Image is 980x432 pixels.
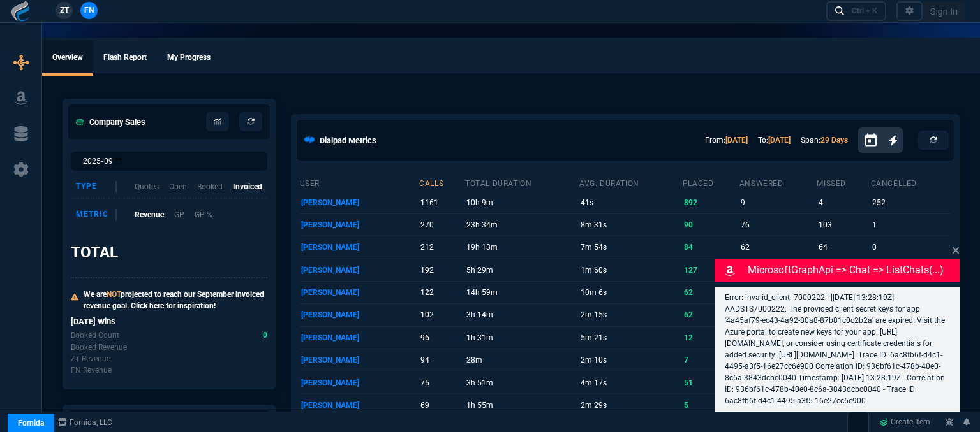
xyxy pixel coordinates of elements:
[748,263,957,278] p: MicrosoftGraphApi => chat => listChats(...)
[255,364,267,376] p: spec.value
[301,261,417,279] p: [PERSON_NAME]
[741,238,814,256] p: 62
[320,134,376,147] h5: Dialpad Metrics
[852,6,877,16] div: Ctrl + K
[301,329,417,347] p: [PERSON_NAME]
[872,216,949,234] p: 1
[301,396,417,414] p: [PERSON_NAME]
[768,136,791,145] a: [DATE]
[174,209,184,220] p: GP
[682,173,739,191] th: placed
[301,351,417,369] p: [PERSON_NAME]
[420,216,463,234] p: 270
[54,417,116,428] a: msbcCompanyName
[301,284,417,301] p: [PERSON_NAME]
[135,181,159,192] p: Quotes
[684,261,737,279] p: 127
[684,374,737,392] p: 51
[71,364,112,376] p: Today's Fornida revenue
[819,238,868,256] p: 64
[466,194,577,212] p: 10h 9m
[135,209,164,220] p: Revenue
[420,351,463,369] p: 94
[420,396,463,414] p: 69
[758,134,791,146] p: To:
[299,173,419,191] th: user
[581,238,680,256] p: 7m 54s
[84,4,94,16] span: FN
[725,292,949,407] p: Error: invalid_client: 7000222 - [[DATE] 13:28:19Z]: AADSTS7000222: The provided client secret ke...
[684,216,737,234] p: 90
[872,194,949,212] p: 252
[76,181,117,192] div: Type
[684,306,737,324] p: 62
[819,216,868,234] p: 103
[195,209,212,220] p: GP %
[42,40,93,76] a: Overview
[169,181,187,192] p: Open
[725,136,748,145] a: [DATE]
[420,238,463,256] p: 212
[684,396,737,414] p: 5
[464,173,579,191] th: total duration
[684,329,737,347] p: 12
[255,353,267,364] p: spec.value
[739,173,817,191] th: answered
[684,284,737,301] p: 62
[581,306,680,324] p: 2m 15s
[801,134,848,146] p: Span:
[71,317,267,327] h6: [DATE] Wins
[872,238,949,256] p: 0
[251,329,267,342] p: spec.value
[93,40,157,76] a: Flash Report
[466,238,577,256] p: 19h 13m
[581,374,680,392] p: 4m 17s
[255,342,267,353] p: spec.value
[874,413,935,432] a: Create Item
[581,194,680,212] p: 41s
[581,284,680,301] p: 10m 6s
[466,329,577,347] p: 1h 31m
[157,40,221,76] a: My Progress
[71,342,127,353] p: Today's Booked revenue
[420,374,463,392] p: 75
[301,374,417,392] p: [PERSON_NAME]
[819,194,868,212] p: 4
[301,306,417,324] p: [PERSON_NAME]
[301,194,417,212] p: [PERSON_NAME]
[419,173,464,191] th: calls
[197,181,223,192] p: Booked
[581,216,680,234] p: 8m 31s
[420,329,463,347] p: 96
[581,261,680,279] p: 1m 60s
[581,396,680,414] p: 2m 29s
[581,329,680,347] p: 5m 21s
[60,4,69,16] span: ZT
[466,396,577,414] p: 1h 55m
[76,209,117,220] div: Metric
[741,216,814,234] p: 76
[466,374,577,392] p: 3h 51m
[466,351,577,369] p: 28m
[466,306,577,324] p: 3h 14m
[420,194,463,212] p: 1161
[741,194,814,212] p: 9
[870,173,951,191] th: cancelled
[684,351,737,369] p: 7
[420,306,463,324] p: 102
[820,136,848,145] a: 29 Days
[579,173,682,191] th: avg. duration
[863,131,889,150] button: Open calendar
[263,329,267,342] span: Today's Booked count
[420,261,463,279] p: 192
[705,134,748,146] p: From:
[71,243,118,262] h3: TOTAL
[301,216,417,234] p: [PERSON_NAME]
[107,290,121,299] span: NOT
[581,351,680,369] p: 2m 10s
[301,238,417,256] p: [PERSON_NAME]
[71,353,110,364] p: Today's zaynTek revenue
[76,116,145,128] h5: Company Sales
[420,284,463,301] p: 122
[84,289,267,312] p: We are projected to reach our September invoiced revenue goal. Click here for inspiration!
